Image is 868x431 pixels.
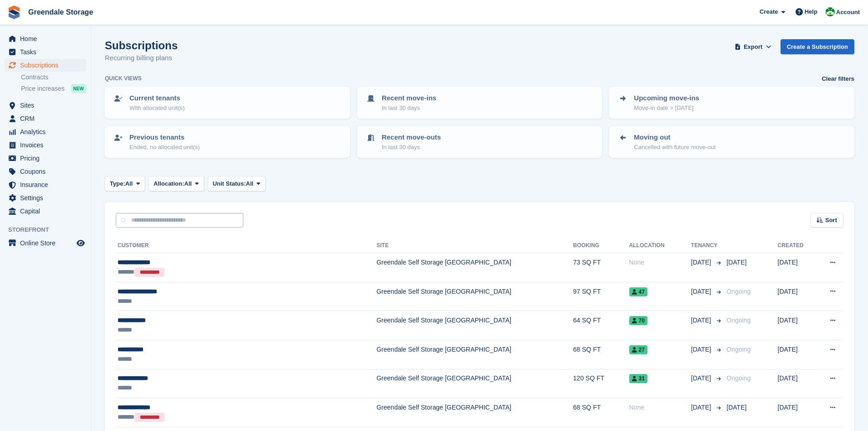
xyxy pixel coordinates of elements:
[376,340,573,369] td: Greendale Self Storage [GEOGRAPHIC_DATA]
[20,32,75,45] span: Home
[778,369,816,398] td: [DATE]
[727,374,751,382] span: Ongoing
[116,239,376,253] th: Customer
[573,239,629,253] th: Booking
[634,132,715,143] p: Moving out
[376,311,573,340] td: Greendale Self Storage [GEOGRAPHIC_DATA]
[129,93,185,104] p: Current tenants
[20,99,75,112] span: Sites
[149,176,204,191] button: Allocation: All
[781,39,854,54] a: Create a Subscription
[21,83,86,93] a: Price increases NEW
[129,104,185,113] p: With allocated unit(s)
[7,5,21,19] img: stora-icon-8386f47178a22dfd0bd8f6a31ec36ba5ce8667c1dd55bd0f319d3a0aa187defe.svg
[5,125,86,138] a: menu
[5,32,86,45] a: menu
[105,39,178,52] h1: Subscriptions
[382,93,437,104] p: Recent move-ins
[20,237,75,249] span: Online Store
[376,282,573,311] td: Greendale Self Storage [GEOGRAPHIC_DATA]
[573,253,629,282] td: 73 SQ FT
[744,42,762,52] span: Export
[691,239,723,253] th: Tenancy
[778,239,816,253] th: Created
[778,398,816,427] td: [DATE]
[382,104,437,113] p: In last 30 days
[629,287,647,296] span: 47
[727,404,747,411] span: [DATE]
[376,253,573,282] td: Greendale Self Storage [GEOGRAPHIC_DATA]
[382,132,441,143] p: Recent move-outs
[5,165,86,178] a: menu
[20,125,75,138] span: Analytics
[8,225,91,234] span: Storefront
[358,127,601,157] a: Recent move-outs In last 30 days
[691,374,713,383] span: [DATE]
[376,369,573,398] td: Greendale Self Storage [GEOGRAPHIC_DATA]
[5,112,86,125] a: menu
[105,53,178,63] p: Recurring billing plans
[727,317,751,324] span: Ongoing
[573,398,629,427] td: 68 SQ FT
[5,59,86,72] a: menu
[727,288,751,295] span: Ongoing
[125,179,133,188] span: All
[5,152,86,165] a: menu
[71,84,86,93] div: NEW
[691,345,713,354] span: [DATE]
[805,7,817,16] span: Help
[21,84,65,93] span: Price increases
[825,216,837,225] span: Sort
[836,8,860,17] span: Account
[20,192,75,204] span: Settings
[629,403,691,412] div: None
[154,179,184,188] span: Allocation:
[634,93,699,104] p: Upcoming move-ins
[691,403,713,412] span: [DATE]
[610,127,853,157] a: Moving out Cancelled with future move-out
[5,205,86,218] a: menu
[573,340,629,369] td: 68 SQ FT
[20,178,75,191] span: Insurance
[20,112,75,125] span: CRM
[733,39,773,54] button: Export
[629,239,691,253] th: Allocation
[5,46,86,58] a: menu
[213,179,246,188] span: Unit Status:
[822,74,854,83] a: Clear filters
[25,5,97,20] a: Greendale Storage
[5,99,86,112] a: menu
[358,88,601,118] a: Recent move-ins In last 30 days
[691,287,713,296] span: [DATE]
[629,345,647,354] span: 27
[629,258,691,267] div: None
[778,340,816,369] td: [DATE]
[106,127,349,157] a: Previous tenants Ended, no allocated unit(s)
[5,139,86,151] a: menu
[629,316,647,325] span: 70
[727,346,751,353] span: Ongoing
[75,238,86,249] a: Preview store
[105,176,145,191] button: Type: All
[20,59,75,72] span: Subscriptions
[573,369,629,398] td: 120 SQ FT
[110,179,125,188] span: Type:
[20,152,75,165] span: Pricing
[20,139,75,151] span: Invoices
[20,205,75,218] span: Capital
[5,237,86,249] a: menu
[573,282,629,311] td: 97 SQ FT
[376,239,573,253] th: Site
[727,259,747,266] span: [DATE]
[129,132,200,143] p: Previous tenants
[826,7,835,16] img: Jon
[634,143,715,152] p: Cancelled with future move-out
[760,7,778,16] span: Create
[21,73,86,82] a: Contracts
[382,143,441,152] p: In last 30 days
[610,88,853,118] a: Upcoming move-ins Move-in date > [DATE]
[634,104,699,113] p: Move-in date > [DATE]
[106,88,349,118] a: Current tenants With allocated unit(s)
[691,258,713,267] span: [DATE]
[208,176,266,191] button: Unit Status: All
